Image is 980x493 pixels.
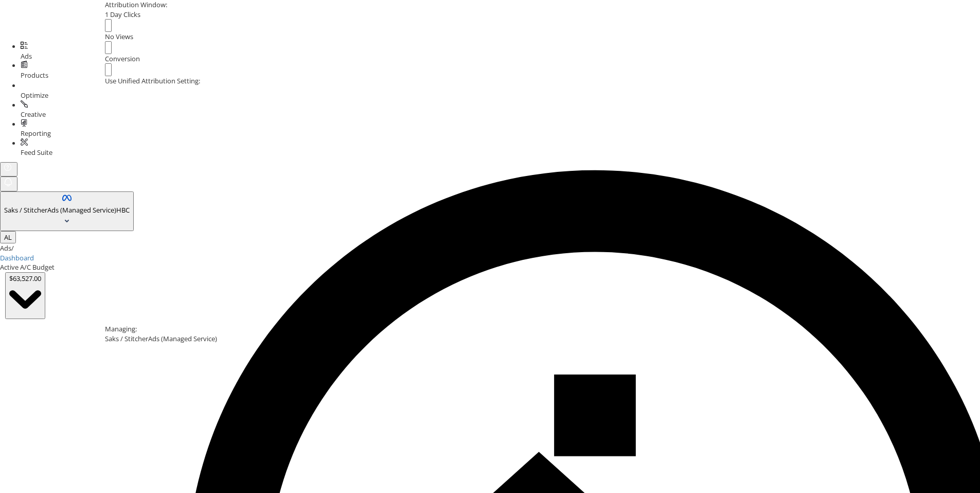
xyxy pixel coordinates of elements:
span: 1 Day Clicks [105,10,140,19]
label: Use Unified Attribution Setting: [105,76,200,86]
span: AL [4,233,12,242]
span: Products [21,71,48,80]
span: Ads [21,51,32,61]
span: Conversion [105,54,140,63]
span: Feed Suite [21,148,52,157]
span: Optimize [21,91,48,100]
span: Saks / StitcherAds (Managed Service) [4,205,116,215]
span: / [11,243,14,253]
button: $63,527.00 [5,272,45,319]
div: $63,527.00 [9,274,41,284]
span: Creative [21,110,46,119]
span: No Views [105,32,133,41]
span: Reporting [21,129,51,138]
